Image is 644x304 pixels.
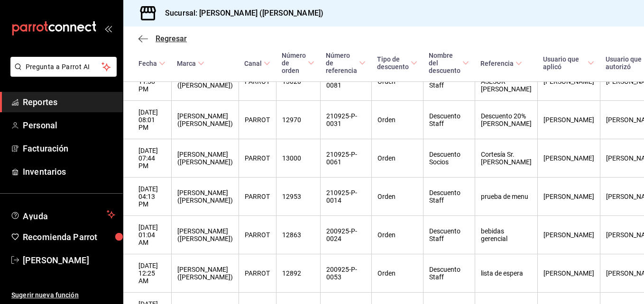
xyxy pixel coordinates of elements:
span: Canal [244,60,270,67]
th: 210925-P-0031 [320,101,371,139]
th: lista de espera [475,254,537,293]
th: [PERSON_NAME] [537,139,600,178]
th: [DATE] 07:44 PM [123,139,171,178]
th: 200925-P-0024 [320,216,371,254]
th: [PERSON_NAME] ([PERSON_NAME]) [171,254,239,293]
th: [DATE] 01:04 AM [123,216,171,254]
span: Número de orden [282,52,314,74]
th: 210925-P-0014 [320,178,371,216]
th: [PERSON_NAME] [537,178,600,216]
th: 12892 [276,254,320,293]
th: 200925-P-0053 [320,254,371,293]
th: Orden [371,101,423,139]
th: [PERSON_NAME] ([PERSON_NAME]) [171,216,239,254]
button: Regresar [138,34,187,43]
th: Descuento 20% [PERSON_NAME] [475,101,537,139]
th: Orden [371,216,423,254]
th: PARROT [239,139,276,178]
span: Reportes [23,96,115,108]
th: Descuento Staff [423,216,475,254]
span: Inventarios [23,165,115,178]
th: 210925-P-0061 [320,139,371,178]
th: [PERSON_NAME] [537,101,600,139]
th: [PERSON_NAME] [537,216,600,254]
span: Regresar [156,34,187,43]
span: Tipo de descuento [377,55,417,71]
th: PARROT [239,101,276,139]
span: [PERSON_NAME] [23,254,115,267]
span: Facturación [23,142,115,155]
th: Orden [371,139,423,178]
span: Número de referencia [326,52,366,74]
th: 12953 [276,178,320,216]
th: Orden [371,178,423,216]
span: Pregunta a Parrot AI [26,62,102,72]
th: Descuento Staff [423,254,475,293]
button: open_drawer_menu [104,25,112,32]
span: Usuario que aplicó [543,55,594,71]
button: Pregunta a Parrot AI [10,57,117,77]
th: [DATE] 12:25 AM [123,254,171,293]
h3: Sucursal: [PERSON_NAME] ([PERSON_NAME]) [157,8,323,19]
th: [PERSON_NAME] ([PERSON_NAME]) [171,139,239,178]
th: Cortesía Sr. [PERSON_NAME] [475,139,537,178]
th: Descuento Staff [423,101,475,139]
th: Orden [371,254,423,293]
span: Sugerir nueva función [11,290,115,300]
span: Marca [177,60,204,67]
span: Ayuda [23,209,103,220]
span: Recomienda Parrot [23,231,115,243]
th: PARROT [239,216,276,254]
th: [DATE] 04:13 PM [123,178,171,216]
th: prueba de menu [475,178,537,216]
th: Descuento Staff [423,178,475,216]
th: [PERSON_NAME] [537,254,600,293]
span: Personal [23,119,115,132]
span: Referencia [480,60,522,67]
th: PARROT [239,178,276,216]
th: [DATE] 08:01 PM [123,101,171,139]
th: 13000 [276,139,320,178]
span: Nombre del descuento [429,52,469,74]
th: [PERSON_NAME] ([PERSON_NAME]) [171,178,239,216]
th: PARROT [239,254,276,293]
th: Descuento Socios [423,139,475,178]
span: Fecha [138,60,166,67]
th: 12970 [276,101,320,139]
th: 12863 [276,216,320,254]
th: bebidas gerencial [475,216,537,254]
th: [PERSON_NAME] ([PERSON_NAME]) [171,101,239,139]
a: Pregunta a Parrot AI [7,69,117,79]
